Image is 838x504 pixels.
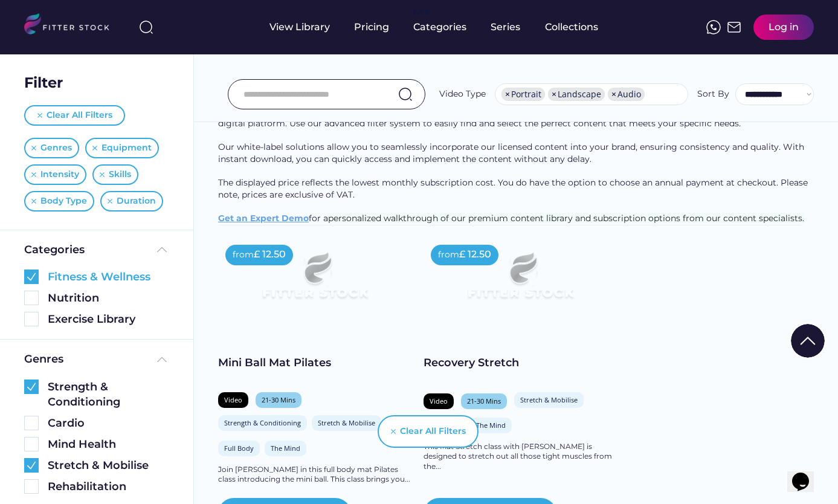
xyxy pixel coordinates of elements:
div: Rehabilitation [48,479,169,494]
div: The Mind [476,421,506,430]
img: search-normal.svg [398,87,413,102]
div: Pricing [354,21,389,34]
img: Rectangle%205126.svg [24,291,39,305]
div: Mini Ball Mat Pilates [218,355,411,370]
span: × [611,90,616,99]
div: Categories [413,21,466,34]
img: Vector%20%281%29.svg [31,172,36,177]
img: Vector%20%281%29.svg [108,199,112,204]
div: View Library [269,21,330,34]
div: The Mind [271,444,300,453]
div: Join [PERSON_NAME] in this full body mat Pilates class introducing the mini ball. This class brin... [218,465,411,485]
div: £ 12.50 [254,248,286,261]
div: Explore our premium Fitness & Wellness library, filled with engaging and varied video and audio s... [218,94,814,225]
li: Audio [608,88,645,101]
div: Duration [117,195,156,207]
div: Video Type [439,88,486,100]
li: Portrait [501,88,545,101]
img: Frame%2079%20%281%29.svg [237,237,392,325]
div: 21-30 Mins [467,396,501,405]
img: Frame%20%285%29.svg [155,242,169,257]
li: Landscape [548,88,605,101]
img: Vector%20%281%29.svg [92,146,97,150]
div: Log in [769,21,799,34]
div: Video [430,396,448,405]
div: Clear All Filters [47,109,112,121]
img: Rectangle%205126.svg [24,416,39,430]
div: 21-30 Mins [262,395,295,404]
a: Get an Expert Demo [218,213,309,224]
div: Body Type [40,195,87,207]
img: Rectangle%205126.svg [24,312,39,326]
div: Nutrition [48,291,169,306]
div: Stretch & Mobilise [520,395,578,404]
div: fvck [413,6,429,18]
img: Vector%20%281%29.svg [31,199,36,204]
div: Strength & Conditioning [48,380,169,410]
div: Recovery Stretch [424,355,617,370]
img: Rectangle%205126.svg [24,437,39,451]
div: Clear All Filters [400,425,466,438]
div: Exercise Library [48,312,169,327]
img: Vector%20%281%29.svg [31,146,36,150]
img: Vector%20%281%29.svg [37,113,42,118]
div: Video [224,395,242,404]
img: Frame%20%285%29.svg [155,352,169,367]
img: Vector%20%281%29.svg [100,172,105,177]
div: Mind Health [48,437,169,452]
img: LOGO.svg [24,13,120,38]
div: Series [491,21,521,34]
span: personalized walkthrough of our premium content library and subscription options from our content... [328,213,804,224]
img: meteor-icons_whatsapp%20%281%29.svg [706,20,721,34]
div: Categories [24,242,85,257]
div: Skills [109,169,131,181]
img: Frame%2079%20%281%29.svg [443,237,598,325]
span: × [505,90,510,99]
div: Sort By [697,88,729,100]
img: Rectangle%205126.svg [24,479,39,494]
div: Genres [24,352,63,367]
div: Stretch & Mobilise [318,418,375,427]
div: Collections [545,21,598,34]
div: Cardio [48,416,169,431]
div: Fitness & Wellness [48,270,169,285]
img: search-normal%203.svg [139,20,153,34]
iframe: chat widget [787,456,826,492]
div: Genres [40,142,72,154]
div: from [438,249,459,261]
span: The displayed price reflects the lowest monthly subscription cost. You do have the option to choo... [218,177,810,200]
img: Group%201000002360.svg [24,380,39,394]
div: £ 12.50 [459,248,491,261]
div: from [233,249,254,261]
div: Strength & Conditioning [224,418,301,427]
div: Equipment [102,142,152,154]
div: Stretch & Mobilise [48,458,169,473]
img: Group%201000002360.svg [24,458,39,473]
img: Vector%20%281%29.svg [391,429,396,434]
div: Full Body [224,444,254,453]
img: Group%201000002360.svg [24,270,39,284]
div: Intensity [40,169,79,181]
span: × [552,90,556,99]
div: This Mat Stretch class with [PERSON_NAME] is designed to stretch out all those tight muscles from... [424,442,617,472]
img: Frame%2051.svg [727,20,741,34]
div: Filter [24,73,63,93]
img: Group%201000002322%20%281%29.svg [791,324,825,358]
